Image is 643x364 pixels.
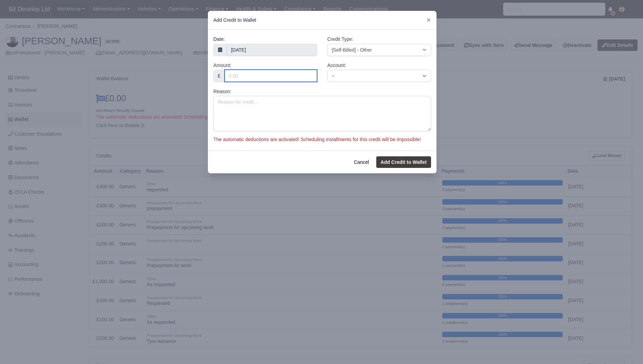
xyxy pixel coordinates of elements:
label: Date: [213,35,225,43]
label: Reason: [213,88,231,96]
button: Add Credit to Wallet [376,156,431,168]
input: 0.00 [225,70,317,82]
button: Cancel [349,156,373,168]
div: £ [213,70,225,82]
label: Account: [327,62,346,69]
label: Amount: [213,62,231,69]
iframe: Chat Widget [609,331,643,364]
label: Credit Type: [327,35,353,43]
h6: The automatic deductions are activated! Scheduling installments for this credit will be impossible! [213,137,431,142]
div: Add Credit to Wallet [208,11,436,30]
